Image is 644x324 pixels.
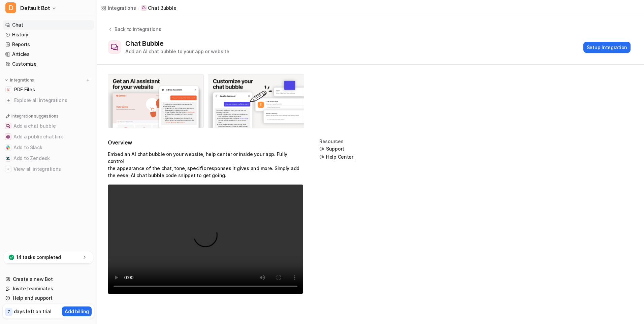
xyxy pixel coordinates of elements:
[319,154,353,160] button: Help Center
[3,59,94,69] a: Customize
[319,147,324,151] img: support.svg
[141,5,176,11] a: Chat Bubble
[86,78,90,83] img: menu_add.svg
[20,3,50,13] span: Default Bot
[3,274,94,284] a: Create a new Bot
[3,164,94,174] button: View all integrationsView all integrations
[14,95,91,106] span: Explore all integrations
[326,145,344,152] span: Support
[3,153,94,164] button: Add to ZendeskAdd to Zendesk
[5,97,12,104] img: explore all integrations
[319,155,324,159] img: support.svg
[326,154,353,160] span: Help Center
[3,142,94,153] button: Add to SlackAdd to Slack
[3,30,94,39] a: History
[16,254,61,261] p: 14 tasks completed
[6,124,10,128] img: Add a chat bubble
[583,42,631,53] button: Setup Integration
[3,96,94,105] a: Explore all integrations
[148,5,176,11] p: Chat Bubble
[3,121,94,131] button: Add a chat bubbleAdd a chat bubble
[108,151,303,179] p: Embed an AI chat bubble on your website, help center or inside your app. Fully control the appear...
[3,284,94,293] a: Invite teammates
[6,135,10,139] img: Add a public chat link
[6,156,10,160] img: Add to Zendesk
[138,5,139,11] span: /
[7,309,10,315] p: 7
[7,88,11,92] img: PDF Files
[4,78,9,83] img: expand menu
[6,167,10,171] img: View all integrations
[62,306,92,316] button: Add billing
[14,86,35,93] span: PDF Files
[3,77,36,84] button: Integrations
[319,139,353,144] div: Resources
[3,40,94,49] a: Reports
[101,4,136,11] a: Integrations
[6,145,10,150] img: Add to Slack
[3,85,94,94] a: PDF FilesPDF Files
[108,139,303,147] h2: Overview
[319,145,353,152] button: Support
[11,113,58,119] p: Integration suggestions
[108,184,303,294] video: Your browser does not support the video tag.
[125,39,166,47] div: Chat Bubble
[108,4,136,11] div: Integrations
[108,26,161,39] button: Back to integrations
[3,20,94,30] a: Chat
[125,48,229,55] div: Add an AI chat bubble to your app or website
[65,308,89,315] p: Add billing
[5,2,16,13] span: D
[3,50,94,59] a: Articles
[3,293,94,303] a: Help and support
[112,26,161,33] div: Back to integrations
[10,77,34,83] p: Integrations
[3,131,94,142] button: Add a public chat linkAdd a public chat link
[14,308,52,315] p: days left on trial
